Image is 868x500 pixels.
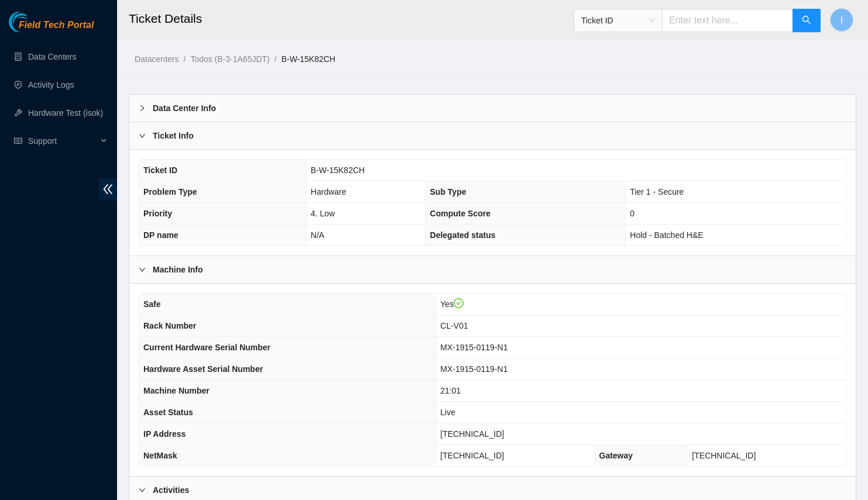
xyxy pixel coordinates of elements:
[143,451,177,460] span: NetMask
[129,122,856,149] div: Ticket Info
[630,187,684,196] span: Tier 1 - Secure
[143,408,193,417] span: Asset Status
[430,187,466,196] span: Sub Type
[662,9,793,32] input: Enter text here...
[139,487,146,494] span: right
[143,299,161,309] span: Safe
[630,209,634,218] span: 0
[28,129,97,153] span: Support
[139,105,146,112] span: right
[840,13,843,27] span: I
[153,129,194,142] b: Ticket Info
[143,343,270,352] span: Current Hardware Serial Number
[99,178,117,200] span: double-left
[129,256,856,283] div: Machine Info
[28,108,103,118] a: Hardware Test (isok)
[275,54,277,64] span: /
[430,209,490,218] span: Compute Score
[311,165,365,175] span: B-W-15K82CH
[143,209,172,218] span: Priority
[311,187,346,196] span: Hardware
[19,20,94,31] span: Field Tech Portal
[311,209,335,218] span: 4. Low
[440,408,455,417] span: Live
[143,321,196,330] span: Rack Number
[440,451,504,460] span: [TECHNICAL_ID]
[183,54,186,64] span: /
[792,9,821,32] button: search
[139,132,146,139] span: right
[143,364,263,374] span: Hardware Asset Serial Number
[440,364,507,374] span: MX-1915-0119-N1
[440,386,461,395] span: 21:01
[9,21,94,36] a: Akamai TechnologiesField Tech Portal
[311,230,324,240] span: N/A
[454,298,464,309] span: check-circle
[190,54,269,64] a: Todos (B-3-1A65JDT)
[143,187,197,196] span: Problem Type
[440,299,464,309] span: Yes
[440,429,504,439] span: [TECHNICAL_ID]
[153,263,203,276] b: Machine Info
[9,12,59,32] img: Akamai Technologies
[14,137,22,145] span: read
[581,12,655,29] span: Ticket ID
[28,80,74,89] a: Activity Logs
[139,266,146,273] span: right
[282,54,335,64] a: B-W-15K82CH
[599,451,633,460] span: Gateway
[153,484,189,496] b: Activities
[143,230,179,240] span: DP name
[28,52,76,61] a: Data Centers
[143,429,186,439] span: IP Address
[692,451,756,460] span: [TECHNICAL_ID]
[153,102,216,115] b: Data Center Info
[143,386,210,395] span: Machine Number
[630,230,703,240] span: Hold - Batched H&E
[143,165,177,175] span: Ticket ID
[430,230,496,240] span: Delegated status
[129,95,856,122] div: Data Center Info
[802,15,811,26] span: search
[440,343,507,352] span: MX-1915-0119-N1
[440,321,468,330] span: CL-V01
[830,8,853,32] button: I
[135,54,179,64] a: Datacenters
